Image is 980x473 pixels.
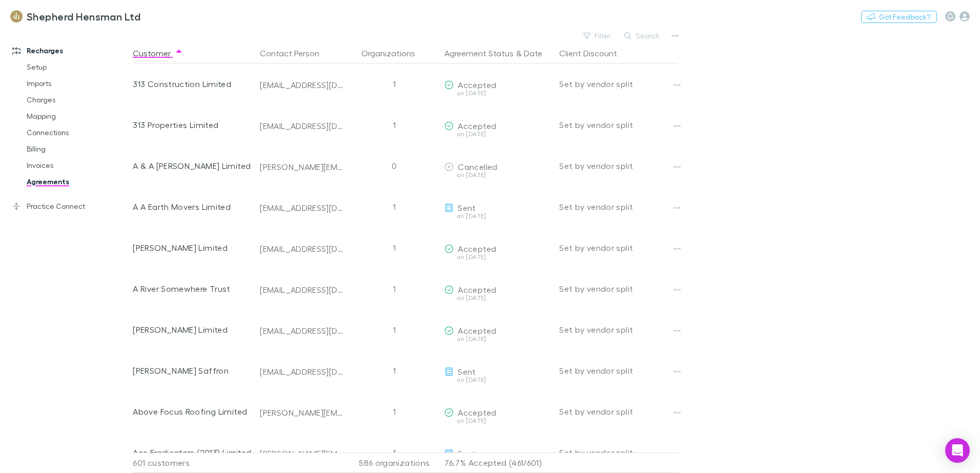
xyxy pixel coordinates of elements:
[10,10,23,23] img: Shepherd Hensman Ltd's Logo
[16,108,138,124] a: Mapping
[133,227,252,268] div: [PERSON_NAME] Limited
[458,203,476,212] span: Sent
[260,80,344,90] div: [EMAIL_ADDRESS][DOMAIN_NAME]
[2,42,138,59] a: Recharges
[260,407,344,418] div: [PERSON_NAME][EMAIL_ADDRESS][DOMAIN_NAME]
[133,268,252,309] div: A River Somewhere Trust
[458,80,496,90] span: Accepted
[458,121,496,131] span: Accepted
[260,162,344,172] div: [PERSON_NAME][EMAIL_ADDRESS][DOMAIN_NAME]
[444,418,551,424] div: on [DATE]
[260,43,332,63] button: Contact Person
[348,309,440,350] div: 1
[444,453,551,472] p: 76.7% Accepted (461/601)
[444,377,551,383] div: on [DATE]
[861,11,937,23] button: Got Feedback?
[559,145,678,186] div: Set by vendor split
[559,309,678,350] div: Set by vendor split
[133,145,252,186] div: A & A [PERSON_NAME] Limited
[133,63,252,104] div: 313 Construction Limited
[16,141,138,157] a: Billing
[348,350,440,391] div: 1
[260,285,344,295] div: [EMAIL_ADDRESS][DOMAIN_NAME]
[27,10,140,23] h3: Shepherd Hensman Ltd
[348,63,440,104] div: 1
[444,336,551,342] div: on [DATE]
[348,268,440,309] div: 1
[133,391,252,432] div: Above Focus Roofing Limited
[133,43,183,63] button: Customer
[559,268,678,309] div: Set by vendor split
[444,90,551,96] div: on [DATE]
[16,75,138,92] a: Imports
[945,438,970,463] div: Open Intercom Messenger
[348,104,440,145] div: 1
[559,186,678,227] div: Set by vendor split
[444,172,551,178] div: on [DATE]
[133,309,252,350] div: [PERSON_NAME] Limited
[133,453,256,473] div: 601 customers
[619,30,666,42] button: Search
[559,227,678,268] div: Set by vendor split
[444,213,551,219] div: on [DATE]
[444,254,551,260] div: on [DATE]
[348,145,440,186] div: 0
[348,453,440,473] div: 586 organizations
[559,43,629,63] button: Client Discount
[458,326,496,335] span: Accepted
[559,432,678,473] div: Set by vendor split
[444,295,551,301] div: on [DATE]
[4,4,147,29] a: Shepherd Hensman Ltd
[260,244,344,254] div: [EMAIL_ADDRESS][DOMAIN_NAME]
[578,30,617,42] button: Filter
[559,350,678,391] div: Set by vendor split
[260,448,344,459] div: [PERSON_NAME][EMAIL_ADDRESS][DOMAIN_NAME]
[16,174,138,190] a: Agreements
[16,59,138,75] a: Setup
[348,186,440,227] div: 1
[559,391,678,432] div: Set by vendor split
[133,350,252,391] div: [PERSON_NAME] Saffron
[458,285,496,294] span: Accepted
[348,432,440,473] div: 1
[458,448,476,458] span: Sent
[524,43,542,63] button: Date
[444,43,514,63] button: Agreement Status
[16,92,138,108] a: Charges
[133,432,252,473] div: Ace Eradicators (2013) Limited
[458,244,496,253] span: Accepted
[133,104,252,145] div: 313 Properties Limited
[444,131,551,137] div: on [DATE]
[458,162,497,171] span: Cancelled
[458,367,476,376] span: Sent
[458,407,496,417] span: Accepted
[16,124,138,141] a: Connections
[2,198,138,214] a: Practice Connect
[133,186,252,227] div: A A Earth Movers Limited
[361,43,427,63] button: Organizations
[559,63,678,104] div: Set by vendor split
[260,367,344,377] div: [EMAIL_ADDRESS][DOMAIN_NAME]
[559,104,678,145] div: Set by vendor split
[16,157,138,174] a: Invoices
[348,391,440,432] div: 1
[444,43,551,63] div: &
[348,227,440,268] div: 1
[260,121,344,131] div: [EMAIL_ADDRESS][DOMAIN_NAME]
[260,326,344,336] div: [EMAIL_ADDRESS][DOMAIN_NAME]
[260,203,344,213] div: [EMAIL_ADDRESS][DOMAIN_NAME]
